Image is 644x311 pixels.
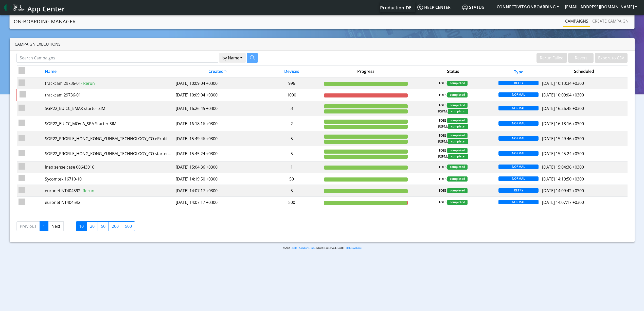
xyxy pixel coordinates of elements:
[219,53,246,63] button: by Name
[346,246,362,250] a: Status website
[43,66,174,77] th: Name
[322,66,409,77] th: Progress
[174,146,261,161] td: [DATE] 15:45:24 +0300
[174,161,261,173] td: [DATE] 15:04:36 +0300
[174,131,261,146] td: [DATE] 15:49:46 +0300
[45,92,172,98] div: trackcam 29736-01
[438,139,448,144] span: RSPM:
[439,118,447,123] span: TOES:
[542,164,584,170] span: [DATE] 15:04:36 +0300
[462,5,468,10] img: status.svg
[76,221,87,231] label: 10
[439,92,447,97] span: TOES:
[498,81,539,85] span: RETRY
[45,136,172,142] div: SGP22_PROFILE_HONG_KONG_YUNBAI_TECHNOLOGY_CO eProfile 3
[447,188,468,193] span: completed
[10,38,635,51] div: Campaign Executions
[14,17,76,27] a: On-Boarding Manager
[48,221,64,231] a: Next
[448,124,468,129] span: complete
[542,106,584,111] span: [DATE] 16:26:45 +0300
[439,188,447,193] span: TOES:
[562,2,640,11] button: [EMAIL_ADDRESS][DOMAIN_NAME]
[563,16,590,26] a: Campaigns
[98,221,109,231] label: 50
[498,188,539,193] span: RETRY
[45,121,172,127] div: SGP22_EUICC_MOVIA_SPA Starter SIM
[40,221,48,231] a: 1
[498,176,539,181] span: NORMAL
[438,124,448,129] span: RSPM:
[16,53,218,63] input: Search Campaigns
[595,53,628,63] button: Export to CSV
[447,103,468,108] span: completed
[174,197,261,208] td: [DATE] 14:07:17 +0300
[536,53,567,63] button: Rerun Failed
[447,200,468,205] span: completed
[498,121,539,126] span: NORMAL
[80,188,94,193] span: - Rerun
[447,148,468,153] span: completed
[122,221,135,231] label: 500
[4,4,25,12] img: logo-telit-cinterion-gw-new.png
[447,81,468,86] span: completed
[261,77,322,89] td: 996
[542,200,584,205] span: [DATE] 14:07:17 +0300
[497,66,540,77] th: Type
[45,199,172,205] div: euronet NT404592
[87,221,98,231] label: 20
[174,89,261,101] td: [DATE] 10:09:04 +0300
[417,5,451,10] span: Help center
[261,116,322,131] td: 2
[261,173,322,185] td: 50
[174,77,261,89] td: [DATE] 10:09:04 +0300
[45,164,172,170] div: ineo sense case 00643916
[261,185,322,197] td: 5
[261,197,322,208] td: 500
[415,2,460,12] a: Help center
[4,2,64,13] a: App Center
[261,66,322,77] th: Devices
[174,116,261,131] td: [DATE] 16:18:16 +0300
[447,92,468,97] span: completed
[45,151,172,157] div: SGP22_PROFILE_HONG_KONG_YUNBAI_TECHNOLOGY_CO starter SIM eProfile 2 virtual
[448,139,468,144] span: complete
[498,200,539,204] span: NORMAL
[540,66,628,77] th: Scheduled
[498,151,539,156] span: NORMAL
[174,185,261,197] td: [DATE] 14:07:17 +0300
[174,66,261,77] th: Created
[45,105,172,111] div: SGP22_EUICC_EMAK starter SIM
[448,109,468,114] span: complete
[448,154,468,159] span: complete
[542,80,584,86] span: [DATE] 10:13:34 +0300
[542,188,584,193] span: [DATE] 14:09:42 +0300
[439,200,447,205] span: TOES:
[542,151,584,156] span: [DATE] 15:45:24 +0300
[261,161,322,173] td: 1
[438,109,448,114] span: RSPM:
[45,188,172,194] div: euronet NT404592
[261,89,322,101] td: 1000
[542,92,584,98] span: [DATE] 10:09:04 +0300
[439,133,447,138] span: TOES:
[380,5,412,11] span: Production-DE
[380,2,411,12] a: Your current platform instance
[498,92,539,97] span: NORMAL
[498,106,539,110] span: NORMAL
[568,53,594,63] button: Revert
[165,246,479,250] p: © 2025 . All rights reserved.[DATE] |
[460,2,494,12] a: Status
[290,246,315,250] a: Telit IoT Solutions, Inc.
[494,2,562,11] button: CONNECTIVITY-ONBOARDING
[109,221,122,231] label: 200
[439,165,447,170] span: TOES:
[439,81,447,86] span: TOES:
[447,176,468,182] span: completed
[462,5,484,10] span: Status
[417,5,423,10] img: knowledge.svg
[174,173,261,185] td: [DATE] 14:19:50 +0300
[27,4,65,13] span: App Center
[447,165,468,170] span: completed
[45,176,172,182] div: Sycomtek 16710-10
